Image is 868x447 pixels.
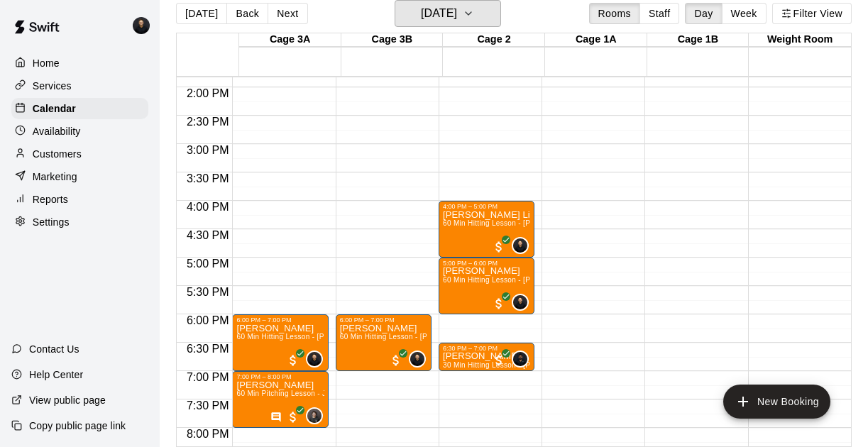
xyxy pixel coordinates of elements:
span: Gregory Lewandoski [312,351,323,368]
div: Home [11,53,148,74]
span: All customers have paid [286,410,300,424]
a: Settings [11,211,148,233]
p: Services [33,79,72,93]
a: Services [11,75,148,96]
img: Jaiden Proper [307,409,322,423]
p: Help Center [29,368,83,382]
button: add [723,385,830,419]
button: [DATE] [176,3,227,24]
a: Customers [11,143,148,165]
span: 6:30 PM [183,343,233,355]
span: 5:30 PM [183,286,233,298]
span: All customers have paid [389,353,403,368]
img: Gregory Lewandoski [410,352,424,366]
span: 60 Min Hitting Lesson - [PERSON_NAME] [236,333,378,341]
div: Gregory Lewandoski [512,237,529,254]
span: 7:30 PM [183,399,233,412]
p: Reports [33,192,68,206]
div: 6:00 PM – 7:00 PM [340,316,427,324]
span: 4:00 PM [183,201,233,213]
span: Gregory Lewandoski [517,294,529,311]
a: Availability [11,121,148,142]
div: Gregory Lewandoski [306,351,323,368]
button: Staff [639,3,680,24]
div: 7:00 PM – 8:00 PM [236,373,324,380]
span: 2:30 PM [183,116,233,128]
div: Gregory Lewandoski [409,351,426,368]
span: 60 Min Hitting Lesson - [PERSON_NAME] [443,276,585,284]
span: Gregory Lewandoski [517,237,529,254]
span: 60 Min Hitting Lesson - [PERSON_NAME] [340,333,482,341]
div: Cage 1A [545,33,647,47]
div: 5:00 PM – 6:00 PM [443,260,530,267]
span: 60 Min Hitting Lesson - [PERSON_NAME] [443,219,585,227]
a: Reports [11,189,148,210]
span: 2:00 PM [183,87,233,99]
p: View public page [29,393,106,407]
div: Gregory Lewandoski [512,294,529,311]
div: 5:00 PM – 6:00 PM: Miles Larrimer [439,258,534,314]
span: 60 Min Pitching Lesson - Jaiden Proper [236,390,369,397]
button: Back [226,3,268,24]
svg: Has notes [270,412,282,423]
button: Day [685,3,722,24]
p: Copy public page link [29,419,126,433]
span: 30 Min Hitting Lesson - [PERSON_NAME] [443,361,585,369]
span: 3:30 PM [183,172,233,184]
span: All customers have paid [492,353,506,368]
div: 7:00 PM – 8:00 PM: Jack Szymanski [232,371,328,428]
span: Jaiden Proper [312,407,323,424]
p: Settings [33,215,70,229]
p: Home [33,56,60,70]
div: 4:00 PM – 5:00 PM [443,203,530,210]
button: Rooms [589,3,640,24]
p: Availability [33,124,81,138]
p: Marketing [33,170,77,184]
div: 6:00 PM – 7:00 PM [236,316,324,324]
a: Calendar [11,98,148,119]
button: Week [722,3,767,24]
div: Jaiden Proper [306,407,323,424]
h6: [DATE] [421,4,457,23]
span: Sway Delgado [517,351,529,368]
span: 4:30 PM [183,229,233,241]
div: Weight Room [749,33,851,47]
div: Sway Delgado [512,351,529,368]
div: 6:00 PM – 7:00 PM: Rowan Murphy [336,314,432,371]
span: All customers have paid [492,240,506,254]
img: Gregory Lewandoski [133,17,150,34]
p: Customers [33,147,82,161]
span: Gregory Lewandoski [414,351,426,368]
div: Cage 1B [647,33,749,47]
span: 8:00 PM [183,428,233,440]
img: Gregory Lewandoski [307,352,322,366]
button: Filter View [772,3,852,24]
div: 6:30 PM – 7:00 PM: William Labac [439,343,534,371]
div: Cage 3A [239,33,341,47]
div: 6:30 PM – 7:00 PM [443,345,530,352]
p: Contact Us [29,342,79,356]
span: All customers have paid [286,353,300,368]
div: 4:00 PM – 5:00 PM: Sawyer Little [439,201,534,258]
span: 7:00 PM [183,371,233,383]
img: Gregory Lewandoski [513,238,527,253]
div: Gregory Lewandoski [130,11,160,40]
img: Sway Delgado [513,352,527,366]
button: Next [268,3,307,24]
span: 3:00 PM [183,144,233,156]
div: 6:00 PM – 7:00 PM: Rowan Murphy [232,314,328,371]
p: Calendar [33,101,76,116]
img: Gregory Lewandoski [513,295,527,309]
div: Cage 2 [443,33,545,47]
span: 5:00 PM [183,258,233,270]
div: Cage 3B [341,33,444,47]
a: Marketing [11,166,148,187]
span: 6:00 PM [183,314,233,326]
